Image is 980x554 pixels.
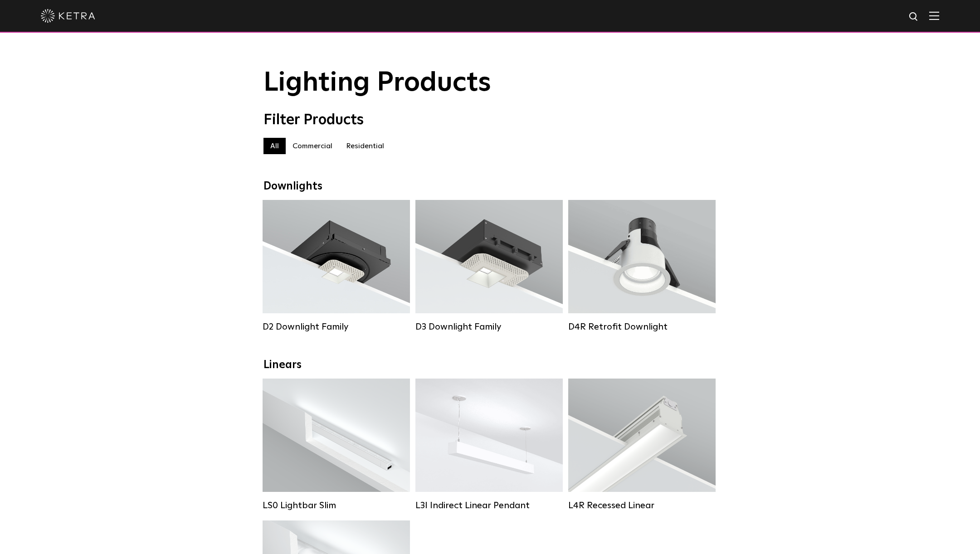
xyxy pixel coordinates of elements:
[908,11,920,23] img: search icon
[568,200,716,328] a: D4R Retrofit Downlight Lumen Output:800Colors:White / BlackBeam Angles:15° / 25° / 40° / 60°Watta...
[263,359,717,372] div: Linears
[415,321,563,332] div: D3 Downlight Family
[41,9,95,23] img: ketra-logo-2019-white
[286,138,339,154] label: Commercial
[415,200,563,328] a: D3 Downlight Family Lumen Output:700 / 900 / 1100Colors:White / Black / Silver / Bronze / Paintab...
[263,112,717,129] div: Filter Products
[263,69,491,97] span: Lighting Products
[568,379,716,507] a: L4R Recessed Linear Lumen Output:400 / 600 / 800 / 1000Colors:White / BlackControl:Lutron Clear C...
[263,321,410,332] div: D2 Downlight Family
[263,200,410,328] a: D2 Downlight Family Lumen Output:1200Colors:White / Black / Gloss Black / Silver / Bronze / Silve...
[339,138,391,154] label: Residential
[263,379,410,507] a: LS0 Lightbar Slim Lumen Output:200 / 350Colors:White / BlackControl:X96 Controller
[568,500,716,511] div: L4R Recessed Linear
[263,138,286,154] label: All
[263,180,717,193] div: Downlights
[929,11,939,20] img: Hamburger%20Nav.svg
[568,321,716,332] div: D4R Retrofit Downlight
[415,500,563,511] div: L3I Indirect Linear Pendant
[415,379,563,507] a: L3I Indirect Linear Pendant Lumen Output:400 / 600 / 800 / 1000Housing Colors:White / BlackContro...
[263,500,410,511] div: LS0 Lightbar Slim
